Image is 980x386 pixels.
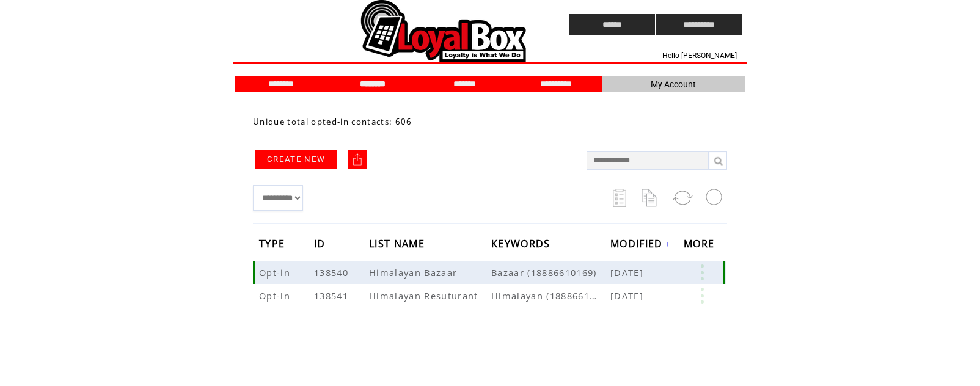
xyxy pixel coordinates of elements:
[314,266,351,279] span: 138540
[610,266,646,279] span: [DATE]
[369,289,481,302] span: Himalayan Resuturant
[662,51,737,60] span: Hello [PERSON_NAME]
[369,266,460,279] span: Himalayan Bazaar
[610,240,670,247] a: MODIFIED↓
[259,234,288,257] span: TYPE
[259,266,293,279] span: Opt-in
[369,234,428,257] span: LIST NAME
[314,234,329,257] span: ID
[684,234,717,257] span: MORE
[491,234,554,257] span: KEYWORDS
[314,289,351,302] span: 138541
[491,266,610,279] span: Bazaar (18886610169)
[610,234,666,257] span: MODIFIED
[255,150,337,169] a: CREATE NEW
[651,79,696,89] span: My Account
[369,239,428,247] a: LIST NAME
[253,116,412,127] span: Unique total opted-in contacts: 606
[314,239,329,247] a: ID
[610,289,646,302] span: [DATE]
[491,289,610,302] span: Himalayan (18886610169)
[491,239,554,247] a: KEYWORDS
[259,289,293,302] span: Opt-in
[259,239,288,247] a: TYPE
[351,153,364,166] img: upload.png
